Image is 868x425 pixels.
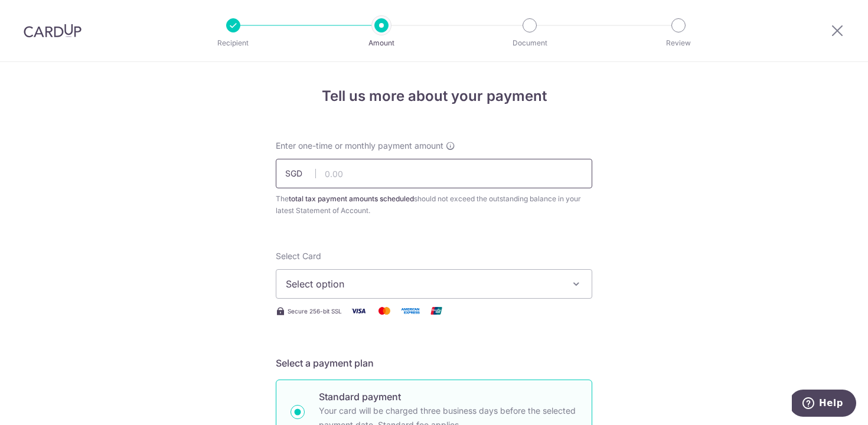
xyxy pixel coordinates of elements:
p: Amount [338,37,425,49]
span: Enter one-time or monthly payment amount [276,140,443,152]
img: Mastercard [373,303,396,318]
iframe: Opens a widget where you can find more information [792,390,856,419]
p: Review [635,37,722,49]
span: translation missing: en.payables.payment_networks.credit_card.summary.labels.select_card [276,251,321,261]
img: CardUp [24,24,81,38]
img: Union Pay [425,303,448,318]
button: Select option [276,269,592,299]
p: Standard payment [319,390,577,404]
img: American Express [399,303,422,318]
span: Select option [286,277,561,291]
b: total tax payment amounts scheduled [289,194,414,203]
img: Visa [347,303,370,318]
input: 0.00 [276,159,592,188]
h4: Tell us more about your payment [276,86,592,107]
div: The should not exceed the outstanding balance in your latest Statement of Account. [276,193,592,217]
h5: Select a payment plan [276,356,592,370]
p: Recipient [190,37,277,49]
span: Secure 256-bit SSL [288,306,342,316]
p: Document [486,37,573,49]
span: SGD [285,168,316,179]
